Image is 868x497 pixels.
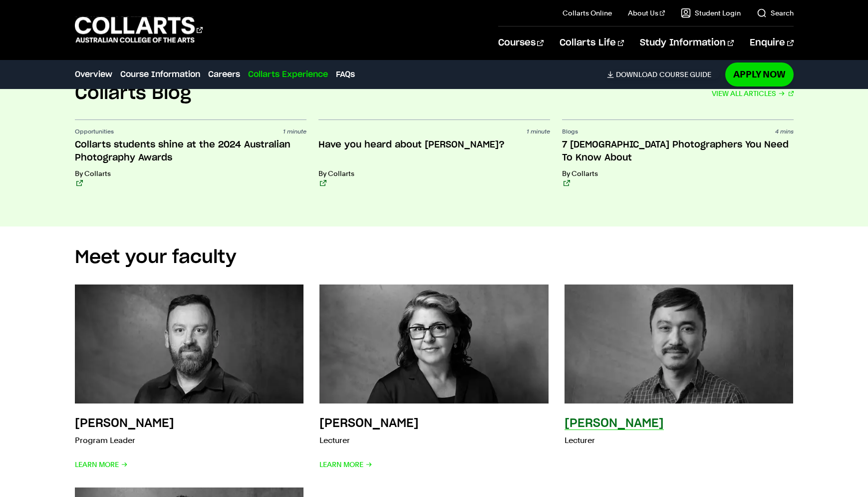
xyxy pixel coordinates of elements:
a: FAQs [336,68,355,80]
span: 1 minute [283,128,306,134]
h3: Collarts students shine at the 2024 Australian Photography Awards [75,138,306,164]
a: Enquire [750,26,793,59]
a: [PERSON_NAME] Lecturer Learn More [319,284,549,471]
a: Collarts Experience [248,68,328,80]
a: Search [757,8,794,18]
a: Study Information [640,26,734,59]
a: Collarts Life [560,26,624,59]
a: Collarts Online [563,8,612,18]
span: 1 minute [527,128,550,134]
a: Courses [498,26,544,59]
p: Program Leader [75,433,174,447]
h3: [PERSON_NAME] [565,417,664,429]
h3: Have you heard about [PERSON_NAME]? [318,138,550,164]
span: Learn More [319,457,372,471]
div: Go to homepage [75,15,203,44]
h3: [PERSON_NAME] [75,417,174,429]
a: About Us [628,8,665,18]
a: [PERSON_NAME] Program Leader Learn More [75,284,304,471]
h2: Meet your faculty [75,246,794,268]
h2: Collarts Blog [75,82,191,104]
span: Learn More [75,457,128,471]
a: DownloadCourse Guide [607,70,719,79]
p: By Collarts [318,168,550,178]
a: Blogs 4 mins 7 [DEMOGRAPHIC_DATA] Photographers You Need To Know About By Collarts [562,120,794,186]
a: Overview [75,68,112,80]
a: Opportunities 1 minute Collarts students shine at the 2024 Australian Photography Awards By Collarts [75,120,306,186]
a: VIEW ALL ARTICLES [712,86,794,100]
a: Student Login [681,8,741,18]
span: Download [616,70,657,79]
a: 1 minute Have you heard about [PERSON_NAME]? By Collarts [318,120,550,186]
span: Blogs [562,128,578,134]
p: Lecturer [565,433,664,447]
p: Lecturer [319,433,419,447]
p: By Collarts [562,168,794,178]
a: Careers [208,68,240,80]
span: Opportunities [75,128,114,134]
a: Course Information [120,68,200,80]
p: By Collarts [75,168,306,178]
h3: [PERSON_NAME] [319,417,419,429]
span: 4 mins [775,128,794,134]
a: Apply Now [725,62,794,86]
h3: 7 [DEMOGRAPHIC_DATA] Photographers You Need To Know About [562,138,794,164]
